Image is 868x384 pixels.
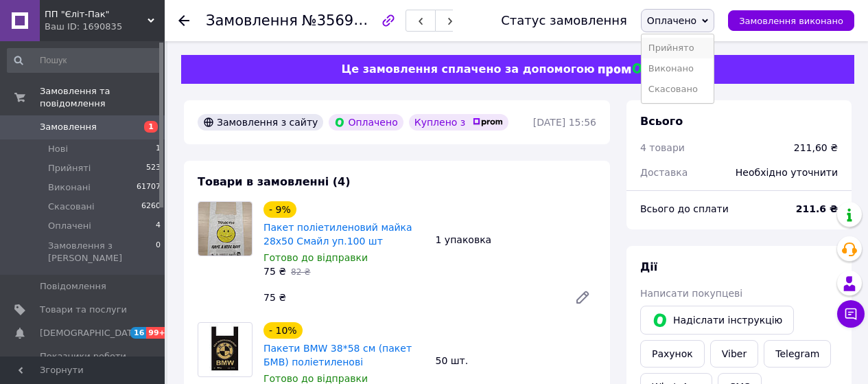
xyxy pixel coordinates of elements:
span: 75 ₴ [263,266,286,277]
span: №356901454 [302,12,399,29]
span: Прийняті [48,162,91,174]
span: 1 [144,121,158,133]
span: Виконані [48,181,91,194]
span: 16 [130,327,146,339]
button: Чат з покупцем [837,300,865,328]
span: Оплачені [48,220,91,232]
span: Показники роботи компанії [40,350,127,375]
span: Готово до відправки [263,373,368,384]
div: 75 ₴ [258,288,563,307]
span: 1 [156,143,161,155]
img: prom [473,118,503,126]
span: 523 [146,162,161,174]
span: Всього до сплати [640,203,729,214]
div: Ваш ID: 1690835 [45,21,165,33]
span: Доставка [640,167,688,178]
a: Пакети BMW 38*58 см (пакет БМВ) поліетиленові [263,343,412,368]
a: Telegram [764,340,831,368]
span: Товари та послуги [40,304,127,316]
span: Замовлення з [PERSON_NAME] [48,240,156,264]
span: Скасовані [48,201,95,213]
span: Написати покупцеві [640,288,742,299]
input: Пошук [7,48,162,73]
span: 99+ [146,327,169,339]
div: 211,60 ₴ [794,141,838,155]
li: Прийнято [642,38,714,58]
div: 50 шт. [430,351,602,370]
span: 61707 [137,181,161,194]
div: - 9% [263,201,296,218]
div: Замовлення з сайту [198,114,323,131]
button: Надіслати інструкцію [640,306,794,335]
span: Замовлення [206,12,298,29]
div: Куплено з [409,114,509,131]
span: Замовлення [40,121,97,133]
span: Повідомлення [40,280,106,293]
img: Пакети BMW 38*58 см (пакет БМВ) поліетиленові [205,323,246,376]
img: evopay logo [598,63,681,76]
span: 6260 [141,201,161,213]
span: Всього [640,115,683,128]
div: Оплачено [329,114,403,131]
img: Пакет поліетиленовий майка 28х50 Смайл уп.100 шт [198,202,252,256]
span: Оплачено [647,15,696,26]
button: Замовлення виконано [728,10,854,31]
span: Готово до відправки [263,252,368,263]
span: 4 товари [640,142,685,153]
div: Необхідно уточнити [727,157,846,188]
span: Замовлення виконано [739,16,843,26]
span: 4 [156,220,161,232]
span: Це замовлення сплачено за допомогою [341,63,594,76]
li: Виконано [642,58,714,79]
span: Дії [640,260,657,273]
span: Товари в замовленні (4) [198,175,351,188]
b: 211.6 ₴ [796,203,838,214]
a: Пакет поліетиленовий майка 28х50 Смайл уп.100 шт [263,222,412,247]
a: Viber [710,340,758,368]
div: - 10% [263,322,303,339]
a: Редагувати [569,284,596,311]
li: Скасовано [642,79,714,100]
span: ПП "Єліт-Пак" [45,8,148,21]
div: Повернутися назад [178,14,189,27]
span: Нові [48,143,68,155]
div: 1 упаковка [430,230,602,249]
time: [DATE] 15:56 [533,117,596,128]
span: 0 [156,240,161,264]
span: 82 ₴ [291,267,310,277]
span: [DEMOGRAPHIC_DATA] [40,327,141,339]
button: Рахунок [640,340,705,368]
div: Статус замовлення [501,14,627,27]
span: Замовлення та повідомлення [40,85,165,110]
